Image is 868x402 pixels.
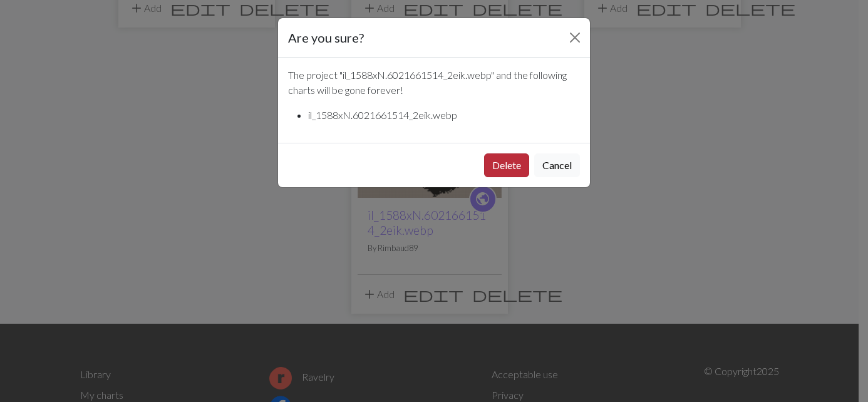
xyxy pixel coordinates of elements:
[308,108,580,123] li: il_1588xN.6021661514_2eik.webp
[288,28,364,47] h5: Are you sure?
[565,28,585,48] button: Close
[484,153,529,177] button: Delete
[288,68,580,98] p: The project " il_1588xN.6021661514_2eik.webp " and the following charts will be gone forever!
[534,153,580,177] button: Cancel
